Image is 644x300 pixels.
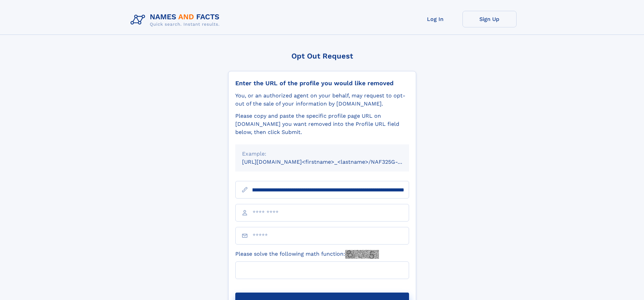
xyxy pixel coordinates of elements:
[228,52,416,60] div: Opt Out Request
[242,150,402,158] div: Example:
[235,79,409,87] div: Enter the URL of the profile you would like removed
[235,250,379,259] label: Please solve the following math function:
[462,11,517,27] a: Sign Up
[235,112,409,136] div: Please copy and paste the specific profile page URL on [DOMAIN_NAME] you want removed into the Pr...
[235,92,409,108] div: You, or an authorized agent on your behalf, may request to opt-out of the sale of your informatio...
[408,11,462,27] a: Log In
[128,11,225,29] img: Logo Names and Facts
[242,159,422,165] small: [URL][DOMAIN_NAME]<firstname>_<lastname>/NAF325G-xxxxxxxx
